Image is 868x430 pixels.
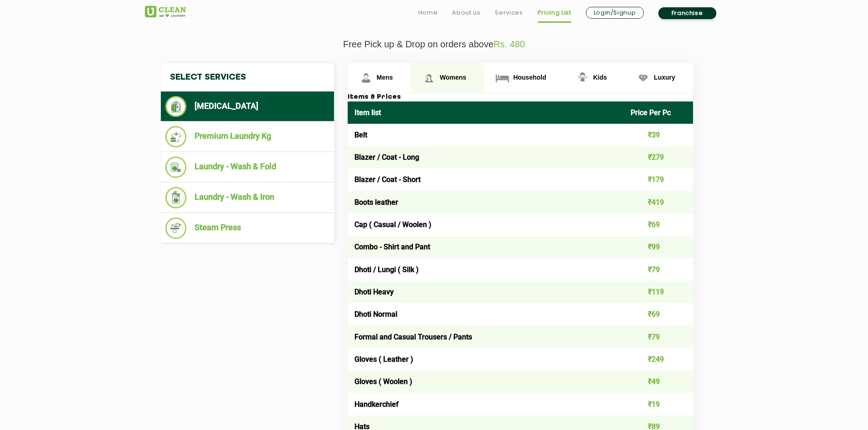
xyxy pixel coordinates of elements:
th: Price Per Pc [624,101,693,124]
td: Dhoti Heavy [348,281,624,303]
span: Rs. 480 [493,39,525,49]
td: ₹249 [624,348,693,370]
td: ₹49 [624,370,693,393]
a: About us [452,7,480,18]
img: Luxury [635,70,651,86]
td: ₹279 [624,146,693,168]
li: Laundry - Wash & Fold [165,157,329,178]
td: Formal and Casual Trousers / Pants [348,325,624,348]
td: Combo - Shirt and Pant [348,236,624,258]
td: ₹79 [624,258,693,280]
img: Kids [575,70,591,86]
a: Franchise [658,7,716,19]
td: ₹69 [624,213,693,236]
td: ₹39 [624,124,693,146]
td: Belt [348,124,624,146]
td: Gloves ( Leather ) [348,348,624,370]
li: Steam Press [165,218,329,239]
span: Womens [440,74,466,81]
td: Dhoti / Lungi ( Silk ) [348,258,624,280]
p: Free Pick up & Drop on orders above [145,39,724,50]
img: Premium Laundry Kg [165,126,187,147]
img: Womens [421,70,437,86]
td: Dhoti Normal [348,303,624,325]
td: Blazer / Coat - Short [348,168,624,191]
td: ₹179 [624,168,693,191]
a: Home [418,7,438,18]
a: Services [495,7,523,18]
img: Steam Press [165,218,187,239]
td: Blazer / Coat - Long [348,146,624,168]
span: Household [513,74,546,81]
td: Handkerchief [348,393,624,415]
td: Cap ( Casual / Woolen ) [348,213,624,236]
h4: Select Services [161,63,334,91]
a: Login/Signup [586,7,644,19]
td: ₹419 [624,191,693,213]
img: UClean Laundry and Dry Cleaning [145,6,186,17]
td: ₹99 [624,236,693,258]
td: ₹19 [624,393,693,415]
span: Mens [377,74,393,81]
img: Mens [358,70,374,86]
td: ₹79 [624,325,693,348]
li: Premium Laundry Kg [165,126,329,147]
td: ₹69 [624,303,693,325]
img: Household [494,70,510,86]
li: [MEDICAL_DATA] [165,96,329,117]
th: Item list [348,101,624,124]
li: Laundry - Wash & Iron [165,187,329,208]
a: Pricing List [538,7,571,18]
h3: Items & Prices [348,93,693,101]
img: Laundry - Wash & Fold [165,157,187,178]
img: Dry Cleaning [165,96,187,117]
td: Gloves ( Woolen ) [348,370,624,393]
span: Kids [593,74,607,81]
td: Boots leather [348,191,624,213]
td: ₹119 [624,281,693,303]
img: Laundry - Wash & Iron [165,187,187,208]
span: Luxury [654,74,675,81]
